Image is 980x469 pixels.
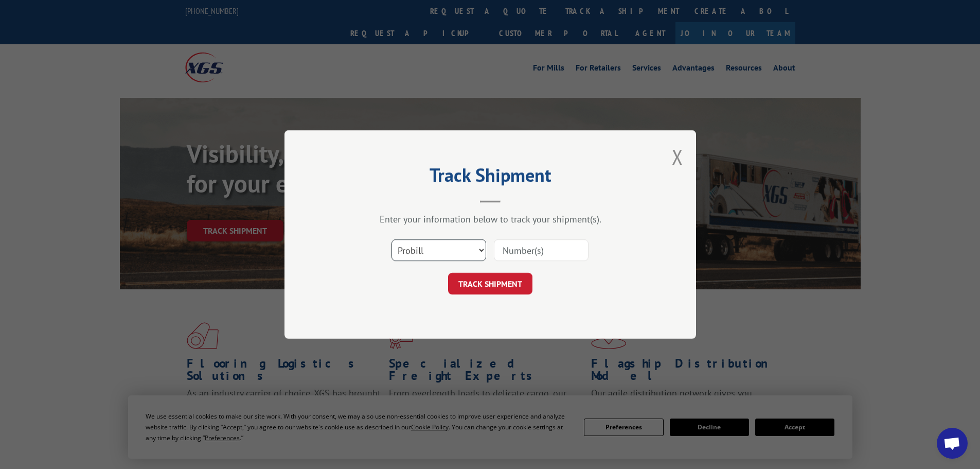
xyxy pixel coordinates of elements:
[336,213,645,225] div: Enter your information below to track your shipment(s).
[937,428,968,459] div: Open chat
[336,168,645,187] h2: Track Shipment
[448,273,532,294] button: TRACK SHIPMENT
[672,143,683,170] button: Close modal
[494,239,589,261] input: Number(s)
